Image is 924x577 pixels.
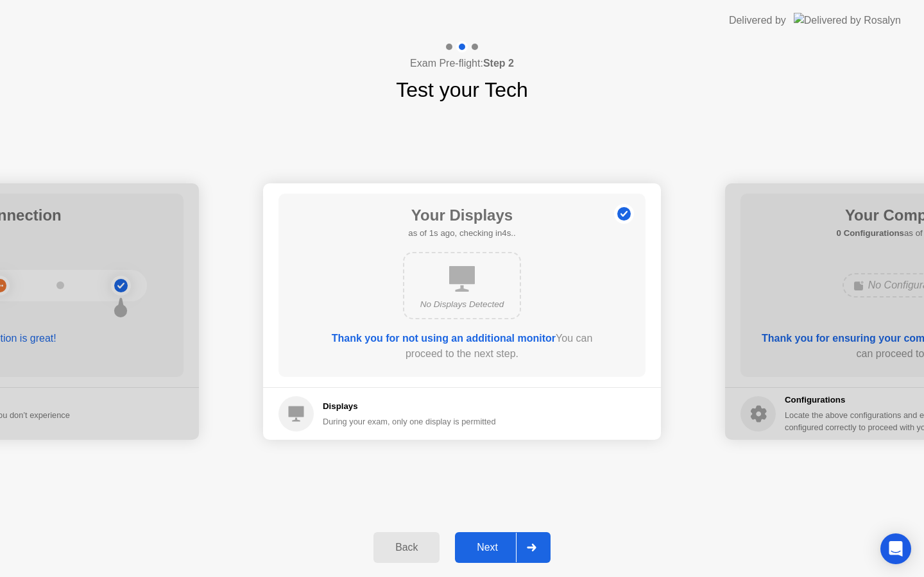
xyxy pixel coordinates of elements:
[408,204,515,227] h1: Your Displays
[455,532,551,563] button: Next
[377,542,436,553] div: Back
[410,56,514,71] h4: Exam Pre-flight:
[483,58,514,69] b: Step 2
[396,74,528,105] h1: Test your Tech
[880,533,911,564] div: Open Intercom Messenger
[373,532,440,563] button: Back
[459,542,516,553] div: Next
[415,298,509,311] div: No Displays Detected
[323,415,496,428] div: During your exam, only one display is permitted
[323,400,496,413] h5: Displays
[408,227,515,240] h5: as of 1s ago, checking in4s..
[315,331,609,362] div: You can proceed to the next step.
[332,333,556,344] b: Thank you for not using an additional monitor
[794,13,901,28] img: Delivered by Rosalyn
[729,13,786,28] div: Delivered by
